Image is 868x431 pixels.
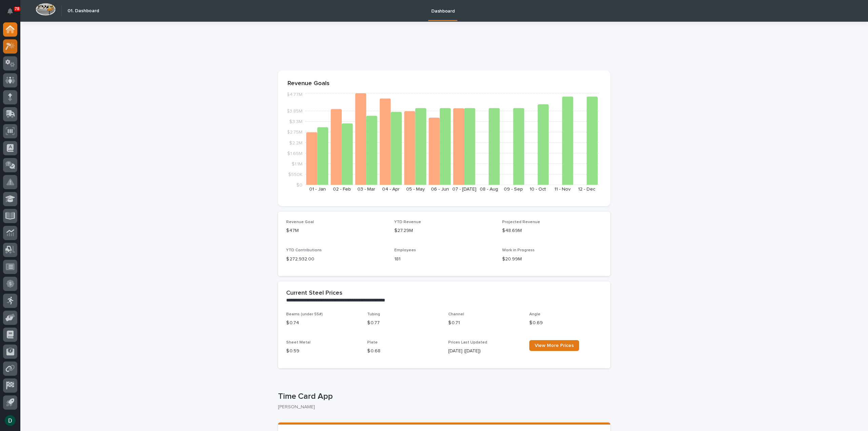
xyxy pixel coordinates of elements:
button: Notifications [3,4,17,18]
text: 08 - Aug [480,187,498,192]
tspan: $3.3M [289,119,302,124]
span: Work in Progress [502,248,535,252]
span: Revenue Goal [286,220,314,224]
p: $ 0.74 [286,319,359,327]
button: users-avatar [3,413,17,428]
span: Beams (under 55#) [286,312,323,316]
tspan: $2.75M [287,130,302,135]
p: [DATE] ([DATE]) [448,348,521,355]
span: View More Prices [535,343,574,348]
p: $48.69M [502,227,602,234]
text: 06 - Jun [431,187,449,192]
h2: 01. Dashboard [67,8,99,14]
p: $20.99M [502,256,602,263]
a: View More Prices [529,340,579,351]
p: $ 0.69 [529,319,602,327]
text: 01 - Jan [309,187,326,192]
p: Revenue Goals [288,80,601,87]
p: $ 0.68 [367,348,440,355]
span: Sheet Metal [286,340,311,345]
text: 05 - May [406,187,425,192]
p: [PERSON_NAME] [278,404,605,410]
h2: Current Steel Prices [286,290,342,297]
span: Employees [394,248,416,252]
span: Projected Revenue [502,220,540,224]
p: $27.29M [394,227,494,234]
text: 11 - Nov [554,187,571,192]
span: YTD Revenue [394,220,421,224]
div: Notifications78 [8,8,17,19]
tspan: $0 [296,183,302,188]
p: 181 [394,256,494,263]
text: 10 - Oct [530,187,546,192]
p: Time Card App [278,392,608,401]
span: YTD Contributions [286,248,322,252]
tspan: $2.2M [289,140,302,145]
span: Plate [367,340,378,345]
text: 12 - Dec [578,187,595,192]
tspan: $3.85M [287,109,302,114]
text: 09 - Sep [504,187,523,192]
tspan: $550K [288,172,302,177]
text: 07 - [DATE] [452,187,476,192]
span: Angle [529,312,540,316]
p: $ 272,932.00 [286,256,386,263]
p: $47M [286,227,386,234]
img: Workspace Logo [36,3,56,16]
p: $ 0.59 [286,348,359,355]
text: 02 - Feb [333,187,351,192]
span: Prices Last Updated [448,340,487,345]
p: $ 0.71 [448,319,521,327]
p: $ 0.77 [367,319,440,327]
text: 03 - Mar [357,187,375,192]
p: 78 [15,6,19,11]
tspan: $1.65M [287,151,302,156]
text: 04 - Apr [382,187,400,192]
span: Tubing [367,312,380,316]
tspan: $4.77M [287,92,302,97]
span: Channel [448,312,464,316]
tspan: $1.1M [292,161,302,166]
